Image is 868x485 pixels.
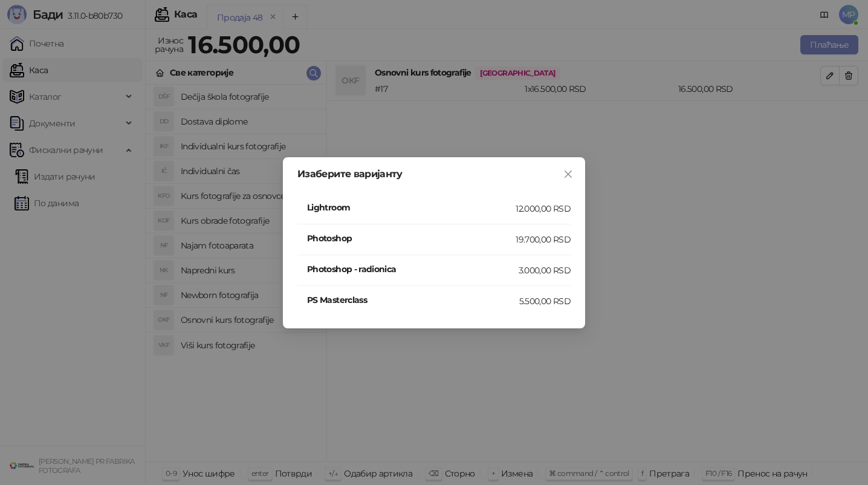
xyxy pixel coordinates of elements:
[563,169,573,179] span: close
[307,232,516,245] h4: Photoshop
[559,169,578,179] span: Close
[516,233,571,246] div: 19.700,00 RSD
[307,293,519,307] h4: PS Masterclass
[307,201,516,214] h4: Lightroom
[307,262,519,276] h4: Photoshop - radionica
[519,264,571,277] div: 3.000,00 RSD
[559,164,578,184] button: Close
[297,169,571,179] div: Изаберите варијанту
[519,295,571,308] div: 5.500,00 RSD
[516,202,571,215] div: 12.000,00 RSD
